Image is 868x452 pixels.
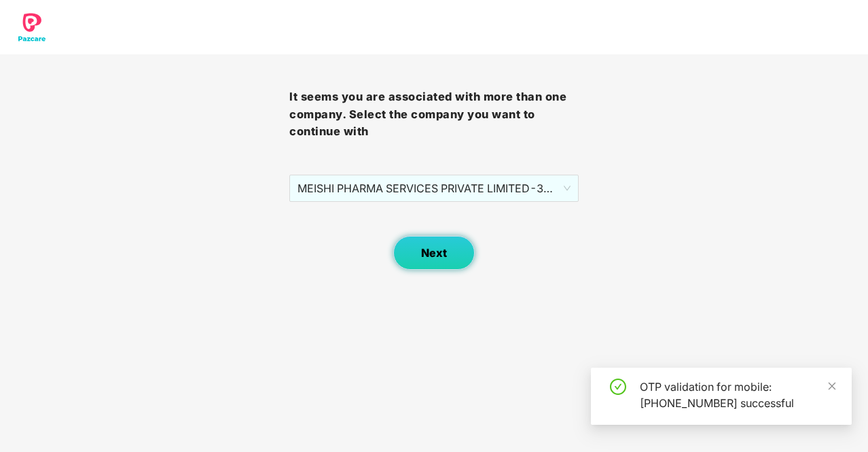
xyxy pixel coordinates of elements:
[610,379,626,395] span: check-circle
[827,381,837,391] span: close
[393,236,475,270] button: Next
[297,175,571,201] span: MEISHI PHARMA SERVICES PRIVATE LIMITED - 303000075 - EMPLOYEE
[421,247,447,260] span: Next
[289,88,579,141] h3: It seems you are associated with more than one company. Select the company you want to continue with
[640,379,835,411] div: OTP validation for mobile: [PHONE_NUMBER] successful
